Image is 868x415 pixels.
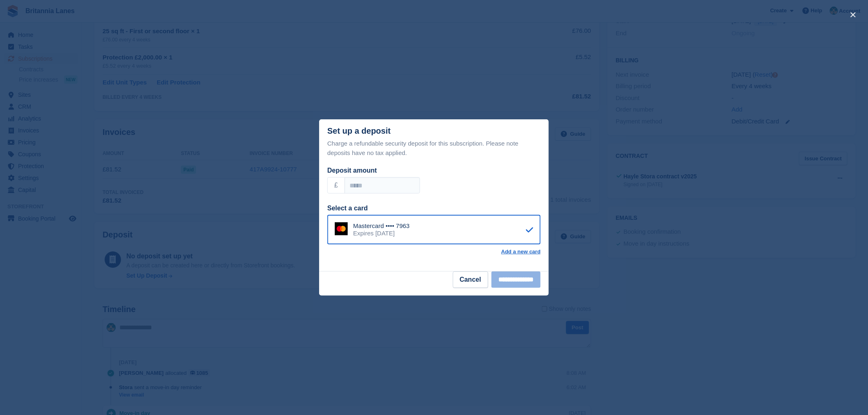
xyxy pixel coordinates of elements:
div: Set up a deposit [327,126,391,136]
div: Mastercard •••• 7963 [353,222,410,230]
label: Deposit amount [327,167,377,174]
button: close [847,8,860,21]
img: Mastercard Logo [335,222,348,235]
div: Expires [DATE] [353,230,410,237]
p: Charge a refundable security deposit for this subscription. Please note deposits have no tax appl... [327,139,541,157]
a: Add a new card [501,249,541,255]
div: Select a card [327,203,541,213]
button: Cancel [453,271,488,288]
